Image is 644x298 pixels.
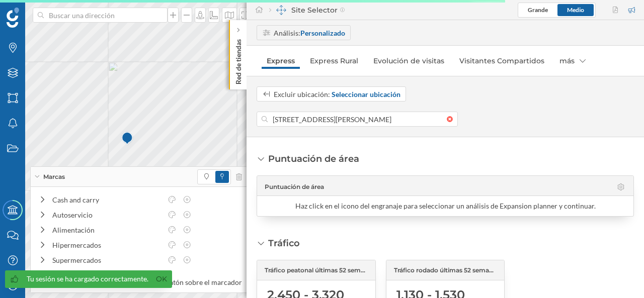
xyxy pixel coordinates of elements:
span: Medio [567,6,584,14]
div: Puntuación de área [268,152,359,165]
span: Excluir ubicación: [274,90,330,98]
div: Haz click en el icono del engranaje para seleccionar un análisis de Expansion planner y continuar. [295,201,596,211]
a: Express [262,53,300,69]
div: Cash and carry [52,194,162,205]
img: dashboards-manager.svg [276,5,286,15]
span: Grande [528,6,548,14]
div: Site Selector [269,5,345,15]
div: Supermercados [52,255,162,265]
span: Tráfico peatonal últimas 52 semanas [265,266,367,275]
a: Ok [153,273,170,285]
a: Express Rural [305,53,363,69]
div: Alimentación [52,225,162,235]
div: Autoservicio [52,210,162,220]
span: Seleccionar ubicación [332,89,400,100]
img: Marker [121,129,134,149]
strong: Personalizado [300,29,345,37]
div: Tráfico [268,237,300,250]
span: Assistance [16,7,65,16]
a: Visitantes Compartidos [454,53,549,69]
img: Geoblink Logo [7,8,19,28]
div: Hipermercados [52,240,162,250]
div: Tu sesión se ha cargado correctamente. [27,274,148,284]
div: Análisis: [274,28,345,38]
p: Red de tiendas [233,35,244,84]
span: Marcas [43,172,65,181]
a: Evolución de visitas [368,53,449,69]
span: Puntuación de área [265,182,324,191]
span: Tráfico rodado últimas 52 semanas [394,266,496,275]
div: más [554,53,591,69]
